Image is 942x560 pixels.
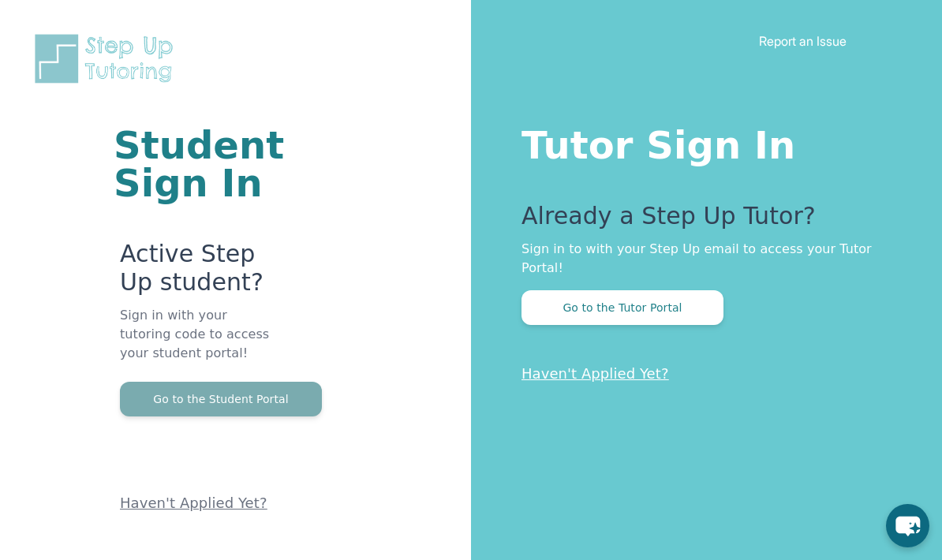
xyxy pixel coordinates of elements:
[521,290,723,325] button: Go to the Tutor Portal
[120,382,322,416] button: Go to the Student Portal
[521,240,879,278] p: Sign in to with your Step Up email to access your Tutor Portal!
[886,504,929,547] button: chat-button
[521,202,879,240] p: Already a Step Up Tutor?
[114,126,282,202] h1: Student Sign In
[120,306,282,382] p: Sign in with your tutoring code to access your student portal!
[120,495,267,511] a: Haven't Applied Yet?
[521,300,723,315] a: Go to the Tutor Portal
[120,240,282,306] p: Active Step Up student?
[120,391,322,406] a: Go to the Student Portal
[759,33,847,49] a: Report an Issue
[521,365,669,382] a: Haven't Applied Yet?
[32,32,183,86] img: Step Up Tutoring horizontal logo
[521,120,879,164] h1: Tutor Sign In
